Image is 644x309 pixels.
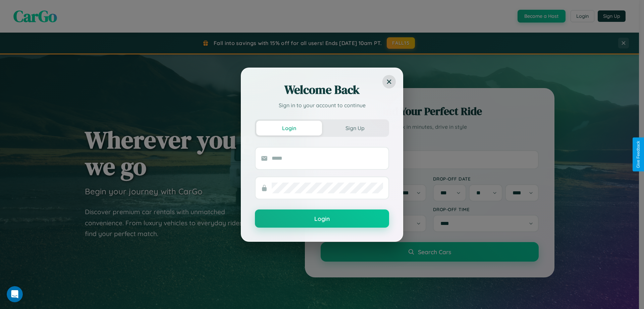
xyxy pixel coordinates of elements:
[255,209,389,228] button: Login
[256,121,322,136] button: Login
[7,286,23,302] iframe: Intercom live chat
[255,101,389,109] p: Sign in to your account to continue
[255,82,389,98] h2: Welcome Back
[322,121,388,136] button: Sign Up
[636,141,641,168] div: Give Feedback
